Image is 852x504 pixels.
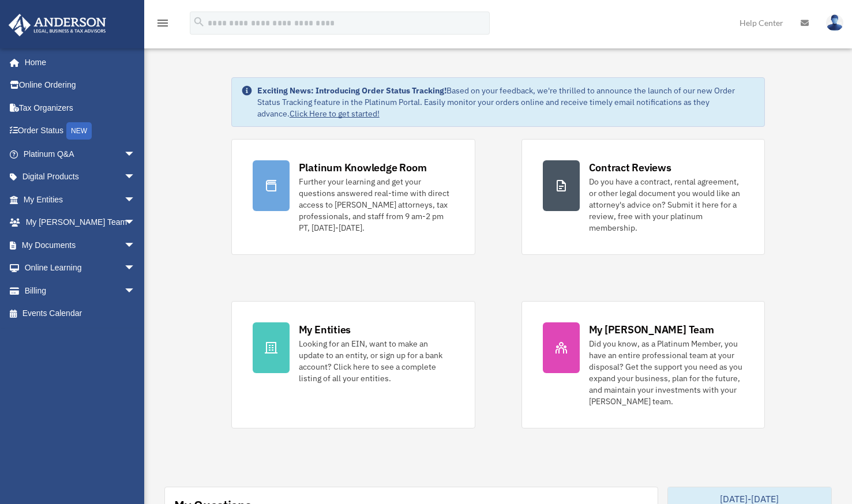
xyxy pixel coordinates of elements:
[124,257,147,280] span: arrow_drop_down
[124,234,147,257] span: arrow_drop_down
[124,166,147,189] span: arrow_drop_down
[124,142,147,166] span: arrow_drop_down
[8,188,153,211] a: My Entitiesarrow_drop_down
[66,122,92,140] div: NEW
[257,85,446,96] strong: Exciting News: Introducing Order Status Tracking!
[257,85,756,119] div: Based on your feedback, we're thrilled to announce the launch of our new Order Status Tracking fe...
[231,139,475,255] a: Platinum Knowledge Room Further your learning and get your questions answered real-time with dire...
[521,139,765,255] a: Contract Reviews Do you have a contract, rental agreement, or other legal document you would like...
[8,166,153,189] a: Digital Productsarrow_drop_down
[193,16,205,28] i: search
[8,234,153,257] a: My Documentsarrow_drop_down
[589,322,714,337] div: My [PERSON_NAME] Team
[826,14,843,31] img: User Pic
[589,160,671,175] div: Contract Reviews
[8,74,153,97] a: Online Ordering
[290,108,380,119] a: Click Here to get started!
[299,322,351,337] div: My Entities
[299,176,454,234] div: Further your learning and get your questions answered real-time with direct access to [PERSON_NAM...
[589,176,744,234] div: Do you have a contract, rental agreement, or other legal document you would like an attorney's ad...
[299,338,454,384] div: Looking for an EIN, want to make an update to an entity, or sign up for a bank account? Click her...
[8,51,147,74] a: Home
[521,301,765,428] a: My [PERSON_NAME] Team Did you know, as a Platinum Member, you have an entire professional team at...
[8,96,153,119] a: Tax Organizers
[124,279,147,303] span: arrow_drop_down
[299,160,427,175] div: Platinum Knowledge Room
[156,16,170,30] i: menu
[8,211,153,234] a: My [PERSON_NAME] Teamarrow_drop_down
[8,119,153,143] a: Order StatusNEW
[8,302,153,325] a: Events Calendar
[156,20,170,30] a: menu
[589,338,744,407] div: Did you know, as a Platinum Member, you have an entire professional team at your disposal? Get th...
[124,211,147,235] span: arrow_drop_down
[231,301,475,428] a: My Entities Looking for an EIN, want to make an update to an entity, or sign up for a bank accoun...
[8,142,153,166] a: Platinum Q&Aarrow_drop_down
[8,279,153,302] a: Billingarrow_drop_down
[124,188,147,212] span: arrow_drop_down
[8,257,153,280] a: Online Learningarrow_drop_down
[5,14,110,36] img: Anderson Advisors Platinum Portal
